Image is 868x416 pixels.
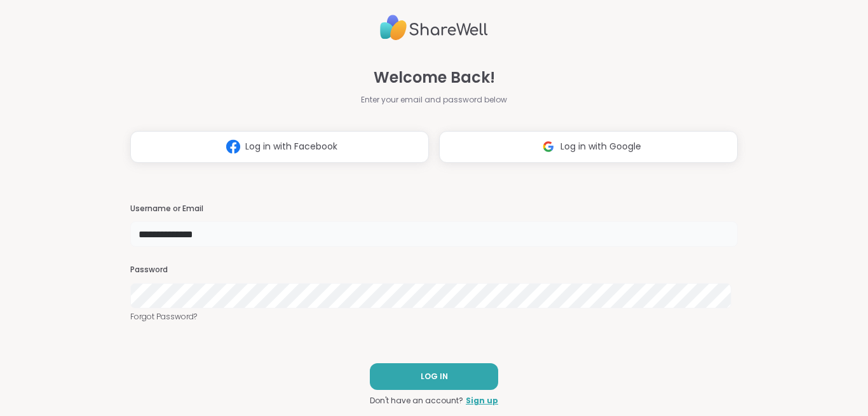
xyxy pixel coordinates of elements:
a: Sign up [466,395,498,406]
img: ShareWell Logomark [536,135,560,158]
button: Log in with Facebook [130,131,429,163]
a: Forgot Password? [130,311,738,322]
img: ShareWell Logomark [221,135,245,158]
button: Log in with Google [439,131,738,163]
button: LOG IN [370,363,498,390]
span: LOG IN [421,371,448,382]
h3: Username or Email [130,204,738,214]
span: Log in with Google [560,140,641,153]
span: Welcome Back! [374,66,495,89]
span: Don't have an account? [370,395,463,406]
span: Log in with Facebook [245,140,337,153]
span: Enter your email and password below [361,94,507,106]
h3: Password [130,265,738,275]
img: ShareWell Logo [380,10,488,46]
